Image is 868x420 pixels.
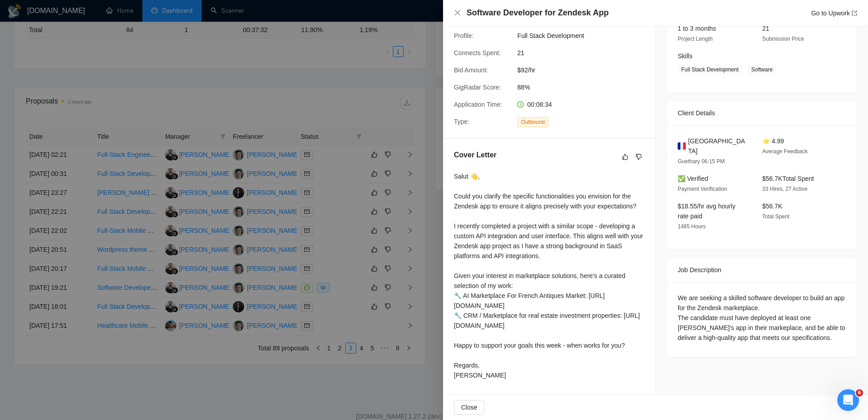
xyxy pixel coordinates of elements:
[454,171,644,380] div: Salut 👋, Could you clarify the specific functionalities you envision for the Zendesk app to ensur...
[678,101,846,125] div: Client Details
[517,48,653,58] span: 21
[688,136,748,156] span: [GEOGRAPHIC_DATA]
[454,150,496,160] h5: Cover Letter
[762,203,782,210] span: $56.7K
[678,25,716,32] span: 1 to 3 months
[678,52,693,60] span: Skills
[517,101,524,108] span: clock-circle
[678,65,742,75] span: Full Stack Development
[678,203,736,220] span: $18.55/hr avg hourly rate paid
[454,32,474,39] span: Profile:
[454,101,502,108] span: Application Time:
[454,84,501,91] span: GigRadar Score:
[454,9,461,17] button: Close
[467,7,609,19] h4: Software Developer for Zendesk App
[678,223,706,230] span: 1485 Hours
[678,158,725,165] span: Guethary 06:15 PM
[461,402,477,412] span: Close
[762,36,804,42] span: Submission Price
[837,389,859,411] iframe: Intercom live chat
[762,175,814,182] span: $56.7K Total Spent
[517,65,653,75] span: $92/hr
[633,151,644,162] button: dislike
[762,25,769,32] span: 21
[454,118,469,125] span: Type:
[762,137,784,145] span: ⭐ 4.99
[678,36,712,42] span: Project Length
[454,66,488,74] span: Bid Amount:
[517,82,653,92] span: 88%
[852,10,857,16] span: export
[517,117,548,127] span: Outbound
[762,186,807,192] span: 33 Hires, 27 Active
[527,101,552,108] span: 00:08:34
[622,153,628,160] span: like
[678,258,846,282] div: Job Description
[762,148,808,155] span: Average Feedback
[517,31,653,41] span: Full Stack Development
[454,400,485,415] button: Close
[454,49,501,57] span: Connects Spent:
[762,213,789,220] span: Total Spent
[636,153,642,160] span: dislike
[678,293,846,343] div: We are seeking a skilled software developer to build an app for the Zendesk marketplace. The cand...
[678,186,727,192] span: Payment Verification
[856,389,863,396] span: 6
[678,175,708,182] span: ✅ Verified
[811,9,857,17] a: Go to Upworkexport
[678,141,686,151] img: 🇫🇷
[454,9,461,16] span: close
[620,151,631,162] button: like
[748,65,776,75] span: Software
